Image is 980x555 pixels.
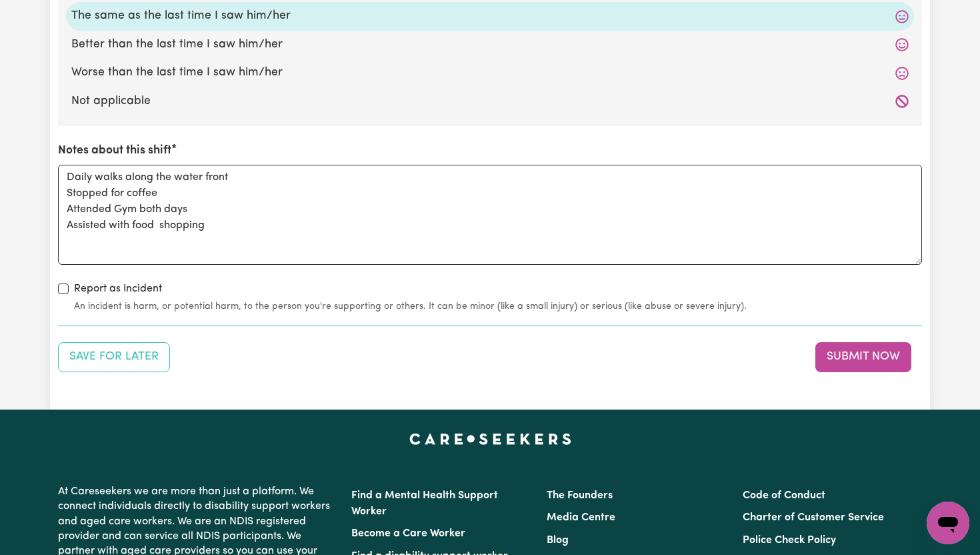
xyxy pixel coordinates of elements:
[743,535,836,546] a: Police Check Policy
[74,300,922,314] small: An incident is harm, or potential harm, to the person you're supporting or others. It can be mino...
[351,490,498,517] a: Find a Mental Health Support Worker
[815,342,911,372] button: Submit your job report
[927,502,969,544] iframe: Button to launch messaging window
[74,281,162,297] label: Report as Incident
[547,512,615,523] a: Media Centre
[409,434,571,444] a: Careseekers home page
[71,36,909,53] label: Better than the last time I saw him/her
[71,7,909,25] label: The same as the last time I saw him/her
[58,342,170,372] button: Save your job report
[547,490,613,501] a: The Founders
[71,93,909,110] label: Not applicable
[71,64,909,81] label: Worse than the last time I saw him/her
[351,528,465,539] a: Become a Care Worker
[547,535,569,546] a: Blog
[58,165,922,265] textarea: Daily walks along the water front Stopped for coffee Attended Gym both days Assisted with food sh...
[743,490,825,501] a: Code of Conduct
[58,142,171,159] label: Notes about this shift
[743,512,884,523] a: Charter of Customer Service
